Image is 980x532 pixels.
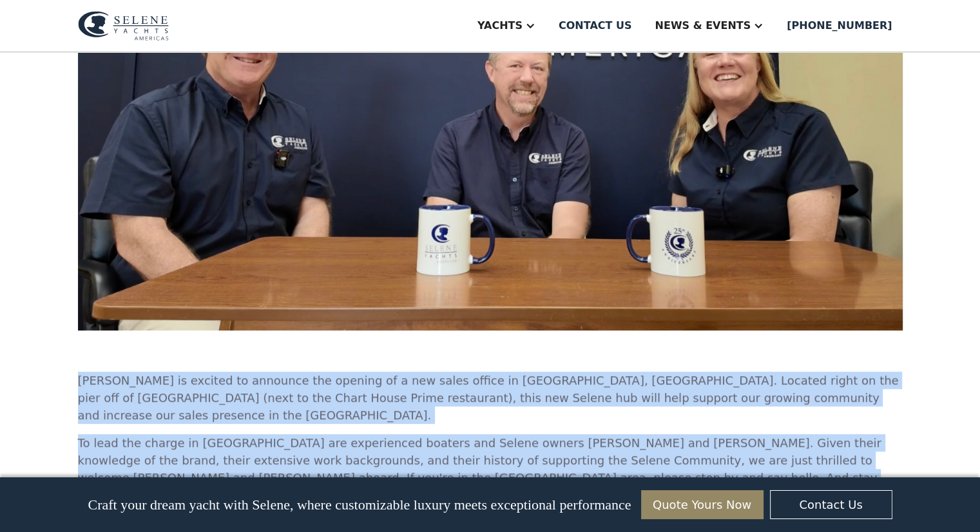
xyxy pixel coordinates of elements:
[559,18,632,33] div: Contact us
[655,18,751,33] div: News & EVENTS
[787,18,892,33] div: [PHONE_NUMBER]
[78,372,903,424] p: [PERSON_NAME] is excited to announce the opening of a new sales office in [GEOGRAPHIC_DATA], [GEO...
[88,497,631,513] p: Craft your dream yacht with Selene, where customizable luxury meets exceptional performance
[78,11,169,41] img: logo
[641,490,764,519] a: Quote Yours Now
[477,18,523,33] div: Yachts
[770,490,892,519] a: Contact Us
[78,434,903,504] p: To lead the charge in [GEOGRAPHIC_DATA] are experienced boaters and Selene owners [PERSON_NAME] a...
